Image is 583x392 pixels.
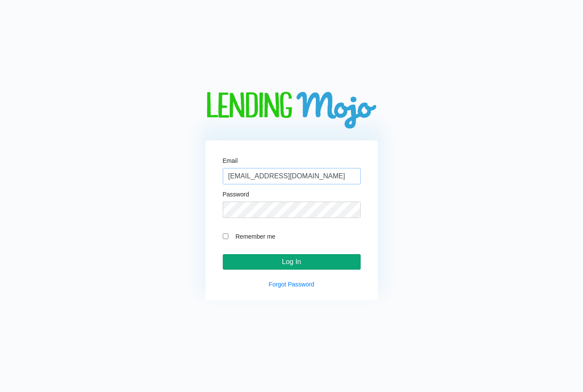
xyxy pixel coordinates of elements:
[206,92,378,130] img: logo-big.png
[223,191,249,197] label: Password
[223,254,361,270] input: Log In
[231,231,361,241] label: Remember me
[223,158,238,164] label: Email
[269,281,315,288] a: Forgot Password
